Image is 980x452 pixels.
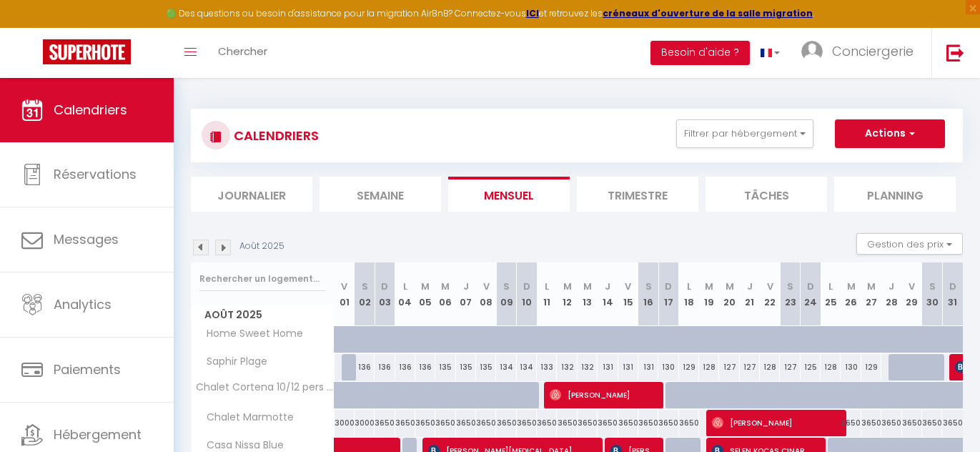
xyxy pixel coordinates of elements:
[847,280,856,293] abbr: M
[650,41,750,65] button: Besoin d'aide ?
[679,262,699,326] th: 18
[523,280,530,293] abbr: D
[476,410,496,436] div: 3650
[946,44,964,62] img: logout
[320,177,441,212] li: Semaine
[435,354,455,380] div: 135
[199,266,326,292] input: Rechercher un logement...
[375,410,395,436] div: 3650
[598,354,618,380] div: 131
[787,280,793,293] abbr: S
[841,410,861,436] div: 3650
[801,41,823,62] img: ...
[496,354,516,380] div: 134
[43,39,131,64] img: Super Booking
[557,354,577,380] div: 132
[54,230,119,248] span: Messages
[207,28,278,78] a: Chercher
[54,426,142,443] span: Hébergement
[476,262,496,326] th: 08
[929,280,936,293] abbr: S
[194,382,337,393] span: Chalet Cortena 10/12 pers « les Saisies »
[801,354,821,380] div: 125
[618,354,638,380] div: 131
[828,280,833,293] abbr: L
[603,7,813,19] a: créneaux d'ouverture de la salle migration
[537,262,557,326] th: 11
[638,410,658,436] div: 3650
[638,354,658,380] div: 131
[395,410,415,436] div: 3650
[362,280,368,293] abbr: S
[841,262,861,326] th: 26
[922,262,942,326] th: 30
[719,354,739,380] div: 127
[835,119,945,148] button: Actions
[645,280,652,293] abbr: S
[821,262,841,326] th: 25
[194,410,297,426] span: Chalet Marmotte
[740,262,760,326] th: 21
[415,354,435,380] div: 136
[517,262,537,326] th: 10
[889,280,894,293] abbr: J
[791,28,931,78] a: ... Conciergerie
[415,262,435,326] th: 05
[517,354,537,380] div: 134
[909,280,915,293] abbr: V
[550,381,656,408] span: [PERSON_NAME]
[598,410,618,436] div: 3650
[54,360,121,378] span: Paiements
[699,354,719,380] div: 128
[476,354,496,380] div: 135
[618,410,638,436] div: 3650
[712,409,838,436] span: [PERSON_NAME]
[483,280,490,293] abbr: V
[638,262,658,326] th: 16
[545,280,549,293] abbr: L
[881,262,901,326] th: 28
[658,410,678,436] div: 3650
[861,354,881,380] div: 129
[192,305,334,325] span: Août 2025
[760,262,780,326] th: 22
[218,44,267,59] span: Chercher
[54,101,127,119] span: Calendriers
[230,119,319,152] h3: CALENDRIERS
[415,410,435,436] div: 3650
[767,280,773,293] abbr: V
[665,280,672,293] abbr: D
[375,262,395,326] th: 03
[526,7,539,19] a: ICI
[801,262,821,326] th: 24
[335,262,355,326] th: 01
[705,280,713,293] abbr: M
[355,354,375,380] div: 136
[341,280,347,293] abbr: V
[902,262,922,326] th: 29
[194,326,307,342] span: Home Sweet Home
[841,354,861,380] div: 130
[942,410,963,436] div: 3650
[54,165,137,183] span: Réservations
[239,240,284,253] p: Août 2025
[861,262,881,326] th: 27
[949,280,956,293] abbr: D
[706,177,827,212] li: Tâches
[517,410,537,436] div: 3650
[578,354,598,380] div: 132
[676,119,813,148] button: Filtrer par hébergement
[679,354,699,380] div: 129
[496,262,516,326] th: 09
[375,354,395,380] div: 136
[821,354,841,380] div: 128
[867,280,876,293] abbr: M
[605,280,610,293] abbr: J
[699,262,719,326] th: 19
[687,280,691,293] abbr: L
[435,410,455,436] div: 3650
[557,262,577,326] th: 12
[832,42,914,60] span: Conciergerie
[355,262,375,326] th: 02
